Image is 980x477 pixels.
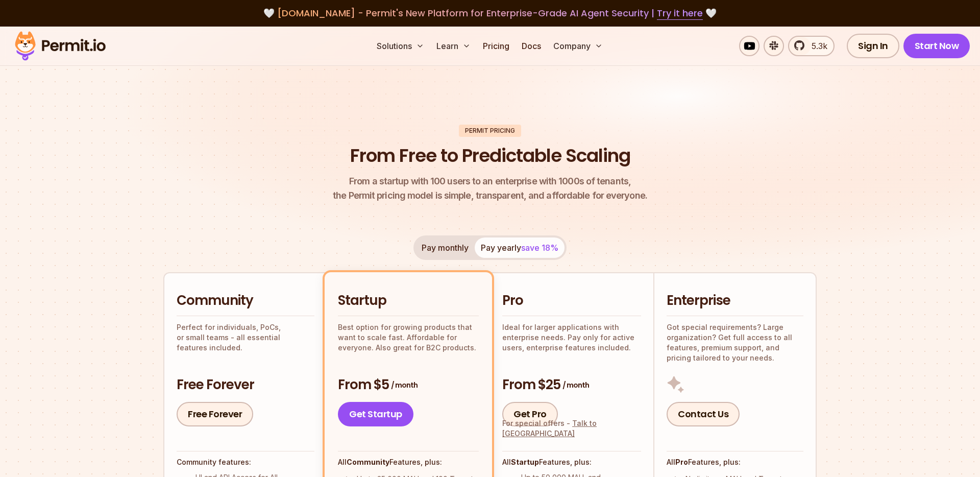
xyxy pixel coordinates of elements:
[432,36,475,56] button: Learn
[657,7,703,20] a: Try it here
[177,322,314,353] p: Perfect for individuals, PoCs, or small teams - all essential features included.
[373,36,428,56] button: Solutions
[847,34,899,58] a: Sign In
[903,34,970,58] a: Start Now
[479,36,513,56] a: Pricing
[338,457,479,467] h4: All Features, plus:
[502,292,641,310] h2: Pro
[391,380,418,390] span: / month
[502,322,641,353] p: Ideal for larger applications with enterprise needs. Pay only for active users, enterprise featur...
[502,376,641,394] h3: From $25
[338,402,413,426] a: Get Startup
[333,174,647,203] p: the Permit pricing model is simple, transparent, and affordable for everyone.
[338,376,479,394] h3: From $5
[675,458,688,466] strong: Pro
[177,402,253,426] a: Free Forever
[338,292,479,310] h2: Startup
[549,36,607,56] button: Company
[350,143,630,169] h1: From Free to Predictable Scaling
[667,457,803,467] h4: All Features, plus:
[502,402,558,426] a: Get Pro
[347,458,389,466] strong: Community
[415,237,475,258] button: Pay monthly
[177,457,314,467] h4: Community features:
[502,418,641,439] div: For special offers -
[177,292,314,310] h2: Community
[788,36,835,56] a: 5.3k
[333,174,647,188] span: From a startup with 100 users to an enterprise with 1000s of tenants,
[177,376,314,394] h3: Free Forever
[667,322,803,363] p: Got special requirements? Large organization? Get full access to all features, premium support, a...
[511,458,539,466] strong: Startup
[459,125,521,137] div: Permit Pricing
[338,322,479,353] p: Best option for growing products that want to scale fast. Affordable for everyone. Also great for...
[277,7,703,19] span: [DOMAIN_NAME] - Permit's New Platform for Enterprise-Grade AI Agent Security |
[24,6,955,20] div: 🤍 🤍
[667,402,740,426] a: Contact Us
[667,292,803,310] h2: Enterprise
[805,40,827,52] span: 5.3k
[10,29,110,63] img: Permit logo
[518,36,545,56] a: Docs
[562,380,589,390] span: / month
[502,457,641,467] h4: All Features, plus:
